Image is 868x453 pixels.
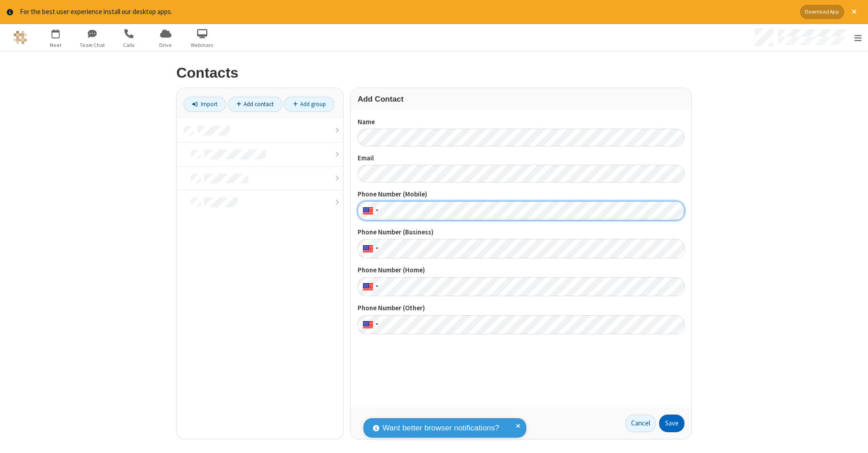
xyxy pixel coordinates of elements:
a: Add group [284,97,335,112]
div: United States: + 1 [358,239,381,258]
div: United States: + 1 [358,277,381,297]
label: Phone Number (Other) [358,303,684,313]
div: United States: + 1 [358,315,381,335]
a: Add contact [228,97,283,112]
button: Close alert [847,5,861,19]
span: Webinars [185,41,219,49]
span: Drive [149,41,183,49]
span: Calls [112,41,146,49]
label: Phone Number (Home) [358,265,684,276]
span: Meet [39,41,73,49]
div: For the best user experience install our desktop apps. [20,7,793,17]
label: Name [358,117,684,127]
img: QA Selenium DO NOT DELETE OR CHANGE [14,31,27,44]
label: Phone Number (Mobile) [358,189,684,200]
span: Want better browser notifications? [382,422,499,434]
h2: Contacts [176,65,692,81]
span: Team Chat [75,41,109,49]
a: Cancel [625,415,656,433]
label: Phone Number (Business) [358,227,684,238]
button: Save [659,415,684,433]
div: United States: + 1 [358,201,381,220]
label: Email [358,153,684,163]
h3: Add Contact [358,95,684,103]
button: Download App [800,5,844,19]
a: Import [184,97,226,112]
